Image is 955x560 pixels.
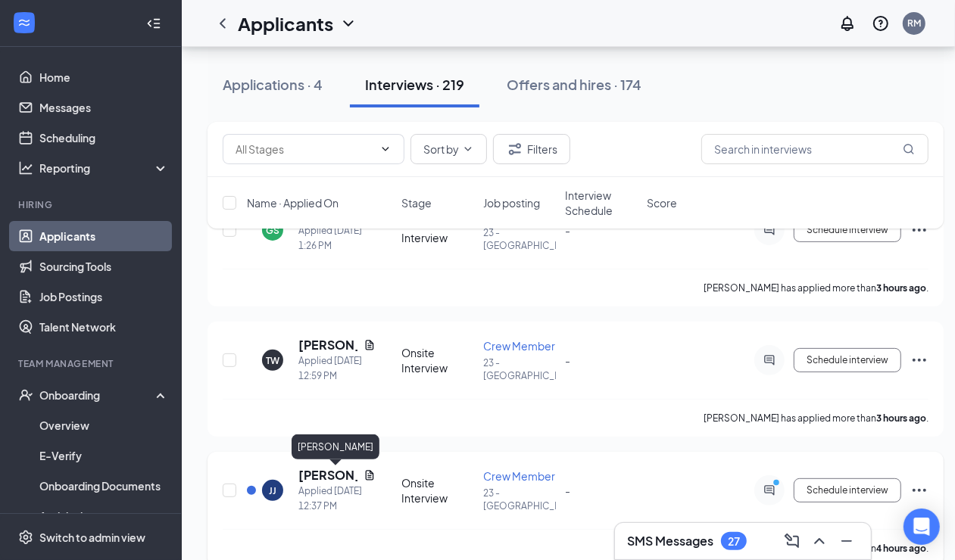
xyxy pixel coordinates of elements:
[627,533,713,549] h3: SMS Messages
[39,282,169,312] a: Job Postings
[701,134,928,164] input: Search in interviews
[39,62,169,92] a: Home
[266,354,279,367] div: TW
[401,345,474,375] div: Onsite Interview
[907,17,921,30] div: RM
[506,140,524,158] svg: Filter
[807,355,888,366] span: Schedule interview
[704,282,928,294] p: [PERSON_NAME] has applied more than .
[910,481,928,499] svg: Ellipses
[876,412,926,424] b: 3 hours ago
[565,188,638,218] span: Interview Schedule
[910,351,928,369] svg: Ellipses
[298,337,357,353] h5: [PERSON_NAME]
[647,195,677,210] span: Score
[794,478,901,502] button: Schedule interview
[401,195,432,210] span: Stage
[728,535,740,548] div: 27
[483,487,556,512] p: 23 - [GEOGRAPHIC_DATA]
[365,75,464,94] div: Interviews · 219
[214,14,232,33] svg: ChevronLeft
[835,529,859,553] button: Minimize
[507,75,641,94] div: Offers and hires · 174
[18,160,33,176] svg: Analysis
[783,532,801,550] svg: ComposeMessage
[339,14,357,33] svg: ChevronDown
[39,501,169,531] a: Activity log
[39,92,169,123] a: Messages
[838,14,857,33] svg: Notifications
[565,484,570,497] span: -
[483,195,540,210] span: Job posting
[364,469,376,481] svg: Document
[146,16,161,31] svg: Collapse
[704,412,928,425] p: [PERSON_NAME] has applied more than .
[760,354,779,366] svg: ActiveChat
[298,353,376,384] div: Applied [DATE] 12:59 PM
[401,475,474,506] div: Onsite Interview
[483,469,555,483] span: Crew Member
[18,357,166,370] div: Team Management
[807,485,888,496] span: Schedule interview
[483,356,556,382] p: 23 - [GEOGRAPHIC_DATA]
[903,143,915,155] svg: MagnifyingGlass
[379,143,392,155] svg: ChevronDown
[760,484,779,496] svg: ActiveChat
[462,143,474,155] svg: ChevronDown
[364,339,376,351] svg: Document
[780,529,804,553] button: ComposeMessage
[269,484,276,497] div: JJ
[39,440,169,471] a: E-Verify
[39,471,169,501] a: Onboarding Documents
[872,14,890,33] svg: QuestionInfo
[17,15,32,30] svg: WorkstreamLogo
[794,348,901,372] button: Schedule interview
[39,221,169,251] a: Applicants
[18,530,33,545] svg: Settings
[39,312,169,342] a: Talent Network
[238,11,333,36] h1: Applicants
[876,282,926,294] b: 3 hours ago
[565,353,570,367] span: -
[39,387,156,403] div: Onboarding
[18,198,166,211] div: Hiring
[410,134,487,164] button: Sort byChevronDown
[39,530,145,545] div: Switch to admin view
[298,484,376,514] div: Applied [DATE] 12:37 PM
[423,144,459,154] span: Sort by
[483,339,555,353] span: Crew Member
[247,195,339,210] span: Name · Applied On
[223,75,323,94] div: Applications · 4
[904,509,940,545] div: Open Intercom Messenger
[769,478,788,490] svg: PrimaryDot
[876,543,926,554] b: 4 hours ago
[39,160,170,176] div: Reporting
[838,532,856,550] svg: Minimize
[298,467,357,484] h5: [PERSON_NAME]
[236,141,373,157] input: All Stages
[39,410,169,440] a: Overview
[810,532,829,550] svg: ChevronUp
[39,123,169,153] a: Scheduling
[807,529,832,553] button: ChevronUp
[493,134,570,164] button: Filter Filters
[18,387,33,403] svg: UserCheck
[292,434,379,459] div: [PERSON_NAME]
[39,251,169,282] a: Sourcing Tools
